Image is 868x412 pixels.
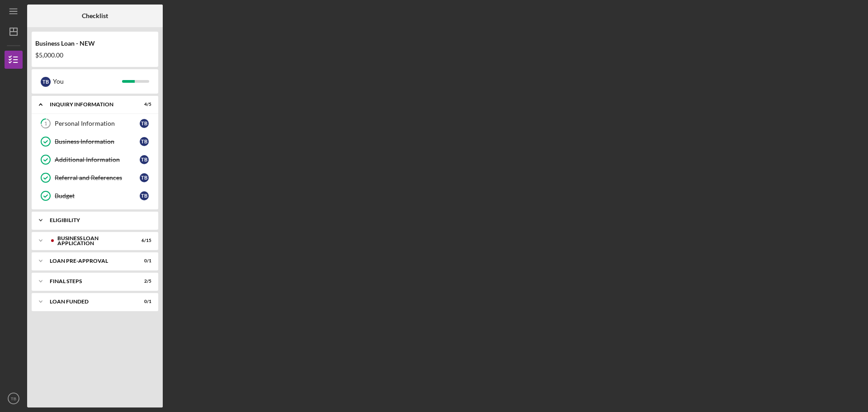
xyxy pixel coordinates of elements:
div: Referral and References [55,174,140,181]
div: LOAN FUNDED [50,299,129,304]
div: 6 / 15 [135,238,151,243]
div: T B [140,137,149,146]
a: BudgetTB [36,187,154,205]
div: Personal Information [55,120,140,127]
div: T B [140,173,149,182]
div: FINAL STEPS [50,279,129,284]
a: Business InformationTB [36,133,154,151]
div: Business Loan - NEW [35,40,155,47]
div: 4 / 5 [135,102,151,107]
tspan: 1 [44,121,47,127]
div: Business Information [55,138,140,145]
div: Budget [55,192,140,199]
div: T B [41,77,51,87]
div: 0 / 1 [135,299,151,304]
a: Additional InformationTB [36,151,154,169]
div: 2 / 5 [135,279,151,284]
div: INQUIRY INFORMATION [50,102,129,107]
div: Additional Information [55,156,140,163]
div: 0 / 1 [135,258,151,264]
div: T B [140,155,149,164]
a: Referral and ReferencesTB [36,169,154,187]
a: 1Personal InformationTB [36,114,154,133]
div: ELIGIBILITY [50,218,147,223]
button: TB [5,389,23,407]
div: T B [140,119,149,128]
div: BUSINESS LOAN APPLICATION [57,236,129,246]
div: LOAN PRE-APPROVAL [50,258,129,264]
b: Checklist [82,12,108,19]
div: You [53,74,122,89]
text: TB [11,396,16,401]
div: T B [140,191,149,200]
div: $5,000.00 [35,52,155,59]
